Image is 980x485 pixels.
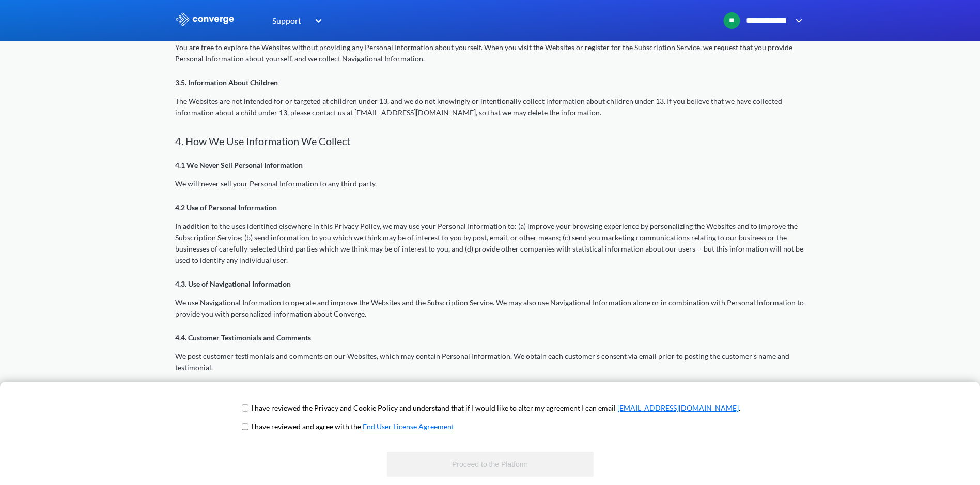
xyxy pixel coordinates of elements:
[272,14,301,27] span: Support
[175,160,805,171] p: 4.1 We Never Sell Personal Information
[251,402,740,414] p: I have reviewed the Privacy and Cookie Policy and understand that if I would like to alter my agr...
[308,14,325,27] img: downArrow.svg
[789,14,805,27] img: downArrow.svg
[617,403,739,412] a: [EMAIL_ADDRESS][DOMAIN_NAME]
[363,422,454,431] a: End User License Agreement
[175,278,805,290] p: 4.3. Use of Navigational Information
[175,96,805,118] p: The Websites are not intended for or targeted at children under 13, and we do not knowingly or in...
[175,297,805,320] p: We use Navigational Information to operate and improve the Websites and the Subscription Service....
[251,421,454,432] p: I have reviewed and agree with the
[175,221,805,266] p: In addition to the uses identified elsewhere in this Privacy Policy, we may use your Personal Inf...
[175,42,805,65] p: You are free to explore the Websites without providing any Personal Information about yourself. W...
[175,135,805,147] h2: 4. How We Use Information We Collect
[175,351,805,373] p: We post customer testimonials and comments on our Websites, which may contain Personal Informatio...
[175,178,805,190] p: We will never sell your Personal Information to any third party.
[175,202,805,213] p: 4.2 Use of Personal Information
[175,77,805,88] p: 3.5. Information About Children
[175,12,235,26] img: logo_ewhite.svg
[175,332,805,343] p: 4.4. Customer Testimonials and Comments
[387,452,594,477] button: Proceed to the Platform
